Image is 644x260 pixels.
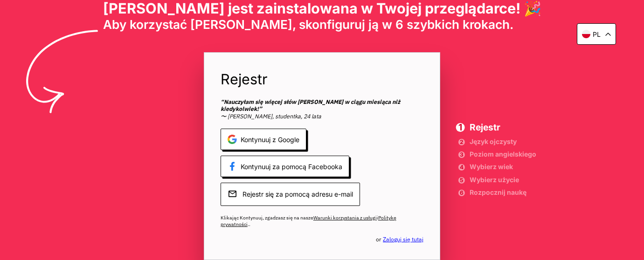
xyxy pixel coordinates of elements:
span: Klikając Kontynuuj, zgadzasz się na nasze i . . [221,214,424,227]
a: Politykę prywatności [221,214,396,227]
span: Wybierz użycie [470,177,536,183]
span: Rejestr [221,69,424,90]
a: Warunki korzystania z usługi [313,214,377,221]
b: “Nauczyłam się więcej słów [PERSON_NAME] w ciągu miesiąca niż kiedykolwiek!” [221,98,400,113]
p: pl [593,30,601,38]
span: Język ojczysty [470,139,536,144]
span: Kontynuuj za pomocą Facebooka [221,156,349,178]
span: Rejestr się za pomocą adresu e-mail [221,183,360,206]
span: Poziom angielskiego [470,151,536,157]
span: Rejestr [470,123,536,132]
span: or [376,236,423,243]
span: Wybierz wiek [470,164,536,170]
a: Zaloguj się tutaj [383,235,423,243]
span: Kontynuuj z Google [221,129,306,151]
span: Rozpocznij naukę [470,190,536,195]
span: Aby korzystać [PERSON_NAME], skonfiguruj ją w 6 szybkich krokach. [103,17,541,32]
span: 〜 [PERSON_NAME], studentka, 24 lata [221,98,424,120]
